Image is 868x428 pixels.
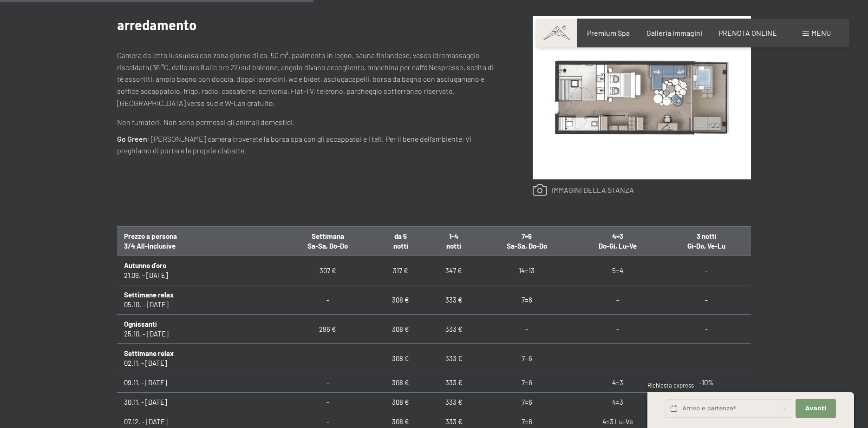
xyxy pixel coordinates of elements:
td: 5=4 [573,256,662,285]
img: Suite Aurina con sauna finlandese [533,16,751,179]
td: 307 € [281,256,374,285]
td: 308 € [374,285,427,315]
th: 7=6 [480,227,573,256]
span: Menu [811,28,831,37]
a: Galleria immagini [646,28,702,37]
td: 21.09. - [DATE] [117,256,281,285]
td: - [573,285,662,315]
td: 25.10. - [DATE] [117,315,281,344]
a: Premium Spa [587,28,630,37]
td: - [480,315,573,344]
td: 09.11. - [DATE] [117,373,281,393]
span: Avanti [805,404,826,413]
td: - [662,315,751,344]
td: - [662,344,751,373]
p: : [PERSON_NAME] camera troverete la borsa spa con gli accappatoi e i teli. Per il bene dell’ambie... [117,133,496,157]
td: 347 € [427,256,480,285]
td: 333 € [427,315,480,344]
b: Settimane relax [124,290,174,299]
td: 02.11. - [DATE] [117,344,281,373]
span: Do-Gi, Lu-Ve [599,242,637,250]
td: 308 € [374,393,427,412]
td: 7=6 [480,344,573,373]
button: Avanti [796,399,835,418]
td: - [281,373,374,393]
th: Settimana [281,227,374,256]
td: - [281,344,374,373]
span: arredamento [117,17,196,33]
td: - [281,285,374,315]
td: - [573,315,662,344]
td: 05.10. - [DATE] [117,285,281,315]
td: 308 € [374,373,427,393]
p: Camera da letto lussuosa con zona giorno di ca. 50 m², pavimento in legno, sauna finlandese, vasc... [117,49,496,109]
span: 3/4 All-Inclusive [124,242,176,250]
td: -10% [662,373,751,393]
td: 308 € [374,344,427,373]
span: notti [446,242,461,250]
td: 7=6 [480,393,573,412]
span: Prezzo a persona [124,232,177,240]
td: 4=3 [573,373,662,393]
td: 333 € [427,285,480,315]
span: Gi-Do, Ve-Lu [687,242,725,250]
td: - [662,256,751,285]
td: 333 € [427,393,480,412]
td: 296 € [281,315,374,344]
span: Sa-Sa, Do-Do [307,242,348,250]
td: 7=6 [480,285,573,315]
td: 317 € [374,256,427,285]
td: - [662,285,751,315]
td: 308 € [374,315,427,344]
td: 7=6 [480,373,573,393]
span: Sa-Sa, Do-Do [507,242,547,250]
p: Non fumatori. Non sono permessi gli animali domestici. [117,116,496,128]
b: Settimane relax [124,349,174,357]
td: - [573,344,662,373]
strong: Go Green [117,134,147,143]
th: da 5 [374,227,427,256]
td: - [281,393,374,412]
td: 30.11. - [DATE] [117,393,281,412]
span: notti [393,242,408,250]
td: 333 € [427,373,480,393]
span: Richiesta express [647,382,694,389]
th: 3 notti [662,227,751,256]
b: Autunno d'oro [124,261,166,270]
th: 4=3 [573,227,662,256]
th: 1-4 [427,227,480,256]
td: 14=13 [480,256,573,285]
td: 333 € [427,344,480,373]
a: PRENOTA ONLINE [718,28,777,37]
b: Ognissanti [124,320,157,328]
td: 4=3 [573,393,662,412]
